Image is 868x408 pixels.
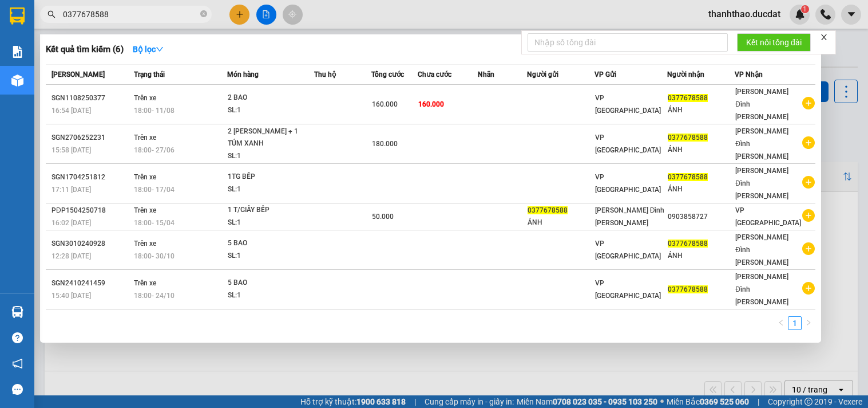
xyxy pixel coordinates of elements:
div: ÁNH [668,183,734,195]
span: plus-circle [802,209,815,222]
span: Trên xe [134,279,156,287]
div: SGN3010240928 [51,238,130,250]
span: plus-circle [802,176,815,189]
span: Người gửi [527,70,558,79]
div: ÁNH [668,144,734,156]
span: plus-circle [802,97,815,109]
span: 18:00 - 30/10 [134,252,175,260]
span: Món hàng [227,70,259,79]
button: Bộ lọcdown [124,40,173,58]
div: SL: 1 [228,104,314,117]
span: search [47,10,56,18]
span: 180.000 [372,140,398,148]
img: solution-icon [11,46,23,58]
span: 0377678588 [668,240,708,248]
div: ÁNH [668,104,734,116]
span: plus-circle [802,136,815,149]
span: VP [GEOGRAPHIC_DATA] [595,240,661,260]
span: Thu hộ [314,70,336,79]
div: SL: 1 [228,183,314,196]
span: VP [GEOGRAPHIC_DATA] [735,206,801,227]
div: 5 BAO [228,277,314,289]
div: 2 [PERSON_NAME] + 1 TÚM XANH [228,125,314,150]
span: Người nhận [667,70,704,79]
div: 1TG BẾP [228,171,314,183]
span: 18:00 - 24/10 [134,292,175,300]
span: VP Gửi [594,70,616,79]
img: warehouse-icon [11,74,23,87]
span: Trên xe [134,94,156,102]
span: Kết nối tổng đài [746,36,802,49]
span: Nhãn [478,70,494,79]
span: close [820,33,828,41]
span: 0377678588 [668,134,708,142]
span: Tổng cước [371,70,404,79]
span: down [156,45,164,53]
span: notification [12,358,23,369]
img: warehouse-icon [11,306,23,318]
div: 2 BAO [228,92,314,104]
span: [PERSON_NAME] Đình [PERSON_NAME] [735,127,788,160]
div: 1 T/GIẤY BẾP [228,204,314,217]
span: Trên xe [134,134,156,142]
h3: Kết quả tìm kiếm ( 6 ) [46,44,124,56]
li: Previous Page [774,316,788,330]
div: SGN2706252231 [51,132,130,144]
div: SL: 1 [228,150,314,163]
span: 160.000 [418,100,444,108]
span: 0377678588 [668,285,708,293]
span: [PERSON_NAME] Đình [PERSON_NAME] [735,88,788,121]
a: 1 [788,317,801,329]
span: Trên xe [134,206,156,214]
span: 18:00 - 11/08 [134,107,175,115]
span: plus-circle [802,282,815,295]
span: 160.000 [372,100,398,108]
span: Chưa cước [418,70,451,79]
span: close-circle [200,9,207,20]
div: PĐP1504250718 [51,205,130,217]
span: 18:00 - 17/04 [134,186,175,194]
span: 16:54 [DATE] [51,107,91,115]
strong: Bộ lọc [133,45,164,54]
div: 0903858727 [668,211,734,223]
div: SGN1704251812 [51,171,130,183]
span: 17:11 [DATE] [51,186,91,194]
span: Trạng thái [134,70,165,79]
button: left [774,316,788,330]
input: Nhập số tổng đài [528,33,728,52]
div: SL: 1 [228,217,314,229]
div: ÁNH [668,250,734,262]
span: plus-circle [802,242,815,255]
span: question-circle [12,332,23,343]
span: right [805,319,812,326]
div: SL: 1 [228,250,314,262]
span: [PERSON_NAME] [51,70,105,79]
span: 16:02 [DATE] [51,219,91,227]
span: VP [GEOGRAPHIC_DATA] [595,134,661,154]
span: 18:00 - 27/06 [134,146,175,154]
li: Next Page [802,316,815,330]
span: VP [GEOGRAPHIC_DATA] [595,279,661,300]
div: 5 BAO [228,237,314,250]
li: 1 [788,316,802,330]
button: right [802,316,815,330]
span: close-circle [200,10,207,17]
span: message [12,384,23,395]
span: 50.000 [372,213,394,221]
span: Trên xe [134,240,156,248]
input: Tìm tên, số ĐT hoặc mã đơn [63,8,198,21]
span: 18:00 - 15/04 [134,219,175,227]
div: ÁNH [528,217,594,229]
img: logo-vxr [10,7,25,25]
div: SL: 1 [228,289,314,302]
span: 0377678588 [668,173,708,181]
span: VP [GEOGRAPHIC_DATA] [595,94,661,115]
span: [PERSON_NAME] Đình [PERSON_NAME] [735,167,788,200]
span: 15:40 [DATE] [51,292,91,300]
span: 0377678588 [528,206,568,214]
span: [PERSON_NAME] Đình [PERSON_NAME] [735,273,788,306]
span: 0377678588 [668,94,708,102]
div: SGN1108250377 [51,92,130,104]
span: [PERSON_NAME] Đình [PERSON_NAME] [735,233,788,266]
span: left [778,319,784,326]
